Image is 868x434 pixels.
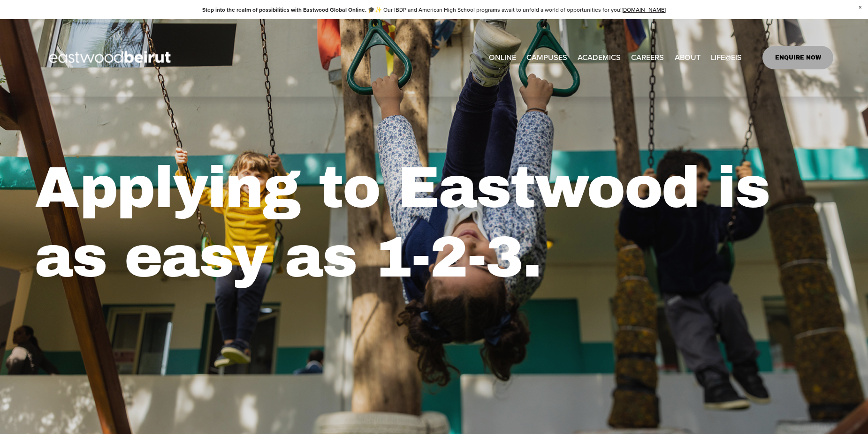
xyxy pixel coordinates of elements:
[631,50,664,66] a: CAREERS
[762,46,833,69] a: ENQUIRE NOW
[35,34,188,82] img: EastwoodIS Global Site
[711,50,742,66] a: folder dropdown
[675,51,700,65] span: ABOUT
[526,51,567,65] span: CAMPUSES
[578,50,621,66] a: folder dropdown
[622,6,666,14] a: [DOMAIN_NAME]
[578,51,621,65] span: ACADEMICS
[675,50,700,66] a: folder dropdown
[489,50,516,66] a: ONLINE
[35,154,833,292] h1: Applying to Eastwood is as easy as 1-2-3.
[526,50,567,66] a: folder dropdown
[711,51,742,65] span: LIFE@EIS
